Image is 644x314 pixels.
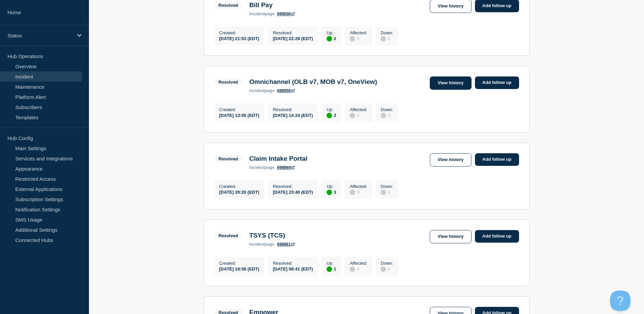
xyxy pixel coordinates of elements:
span: incident [249,165,265,170]
a: View history [430,230,471,243]
span: Resolved [214,78,243,86]
div: 0 [381,189,393,195]
p: Created : [219,184,259,189]
span: Resolved [214,1,243,9]
div: 1 [327,266,336,272]
p: Resolved : [273,30,313,35]
div: disabled [381,36,386,41]
p: Created : [219,107,259,112]
p: Affected : [350,107,367,112]
p: Down : [381,261,393,266]
div: [DATE] 22:29 (EDT) [273,35,313,41]
p: Created : [219,30,259,35]
a: 698869 [277,165,295,170]
p: Up : [327,184,336,189]
a: Add follow up [475,76,519,89]
p: Up : [327,107,336,112]
div: disabled [350,36,355,41]
div: up [327,266,332,272]
div: up [327,190,332,195]
span: Resolved [214,232,243,240]
h3: Omnichannel (OLB v7, MOB v7, OneView) [249,78,377,86]
div: disabled [350,266,355,272]
div: [DATE] 21:53 (EDT) [219,35,259,41]
p: Affected : [350,261,367,266]
div: 0 [350,35,367,41]
a: Add follow up [475,230,519,243]
a: Add follow up [475,153,519,166]
p: Down : [381,107,393,112]
p: Up : [327,30,336,35]
div: 0 [381,112,393,118]
div: up [327,113,332,118]
p: Affected : [350,30,367,35]
span: Resolved [214,155,243,163]
div: 0 [350,266,367,272]
p: page [249,242,274,247]
div: disabled [350,190,355,195]
div: [DATE] 14:24 (EDT) [273,112,313,118]
div: disabled [350,113,355,118]
span: incident [249,12,265,16]
h3: TSYS (TCS) [249,232,295,239]
div: 0 [350,189,367,195]
p: page [249,12,274,16]
p: page [249,165,274,170]
p: Affected : [350,184,367,189]
div: 0 [350,112,367,118]
span: incident [249,88,265,93]
a: 699006 [277,12,295,16]
p: Up : [327,261,336,266]
iframe: Help Scout Beacon - Open [610,291,630,311]
h3: Claim Intake Portal [249,155,307,162]
h3: Bill Pay [249,1,295,9]
a: View history [430,76,471,90]
div: disabled [381,190,386,195]
p: Resolved : [273,261,313,266]
div: [DATE] 23:40 (EDT) [273,189,313,195]
p: Created : [219,261,259,266]
div: [DATE] 13:05 (EDT) [219,112,259,118]
p: Down : [381,30,393,35]
div: up [327,36,332,41]
a: 698861 [277,242,295,247]
p: Status [7,33,73,38]
div: [DATE] 08:41 (EDT) [273,266,313,272]
p: page [249,88,274,93]
div: [DATE] 20:20 (EDT) [219,189,259,195]
span: incident [249,242,265,247]
p: Down : [381,184,393,189]
div: 3 [327,189,336,195]
div: 2 [327,35,336,41]
p: Resolved : [273,107,313,112]
p: Resolved : [273,184,313,189]
div: 3 [327,112,336,118]
a: View history [430,153,471,167]
div: disabled [381,113,386,118]
div: disabled [381,266,386,272]
div: 0 [381,266,393,272]
a: 698956 [277,88,295,93]
div: [DATE] 18:56 (EDT) [219,266,259,272]
div: 0 [381,35,393,41]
